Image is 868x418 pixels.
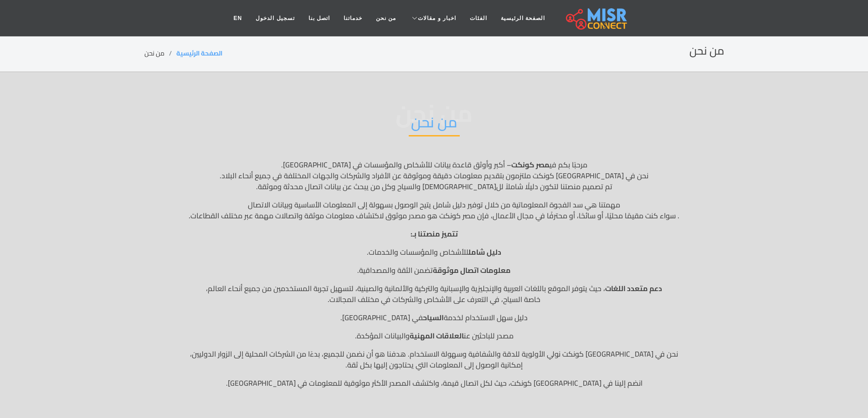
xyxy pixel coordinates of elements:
[410,329,464,342] strong: العلاقات المهنية
[423,311,444,324] strong: السياح
[144,330,724,341] p: مصدر للباحثين عن والبيانات المؤكدة.
[144,199,724,221] p: مهمتنا هي سد الفجوة المعلوماتية من خلال توفير دليل شامل يتيح الوصول بسهولة إلى المعلومات الأساسية...
[418,14,456,22] span: اخبار و مقالات
[144,312,724,323] p: دليل سهل الاستخدام لخدمة في [GEOGRAPHIC_DATA].
[227,10,249,27] a: EN
[494,10,552,27] a: الصفحة الرئيسية
[337,10,369,27] a: خدماتنا
[302,10,337,27] a: اتصل بنا
[144,49,176,58] li: من نحن
[463,10,494,27] a: الفئات
[144,159,724,192] p: مرحبًا بكم في – أكبر وأوثق قاعدة بيانات للأشخاص والمؤسسات في [GEOGRAPHIC_DATA]. نحن في [GEOGRAPHI...
[605,282,662,295] strong: دعم متعدد اللغات
[689,45,724,58] h2: من نحن
[468,245,501,259] strong: دليل شامل
[511,158,550,171] strong: مصر كونكت
[144,378,724,388] p: انضم إلينا في [GEOGRAPHIC_DATA] كونكت، حيث لكل اتصال قيمة، واكتشف المصدر الأكثر موثوقية للمعلومات...
[176,47,222,59] a: الصفحة الرئيسية
[566,7,627,30] img: main.misr_connect
[411,227,458,241] strong: تتميز منصتنا بـ:
[144,283,724,305] p: ، حيث يتوفر الموقع باللغات العربية والإنجليزية والإسبانية والتركية والألمانية والصينية، لتسهيل تج...
[144,348,724,370] p: نحن في [GEOGRAPHIC_DATA] كونكت نولي الأولوية للدقة والشفافية وسهولة الاستخدام. هدفنا هو أن نضمن ل...
[249,10,301,27] a: تسجيل الدخول
[144,265,724,276] p: تضمن الثقة والمصداقية.
[403,10,463,27] a: اخبار و مقالات
[433,263,511,277] strong: معلومات اتصال موثوقة
[409,113,460,136] h2: من نحن
[144,247,724,257] p: للأشخاص والمؤسسات والخدمات.
[369,10,403,27] a: من نحن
